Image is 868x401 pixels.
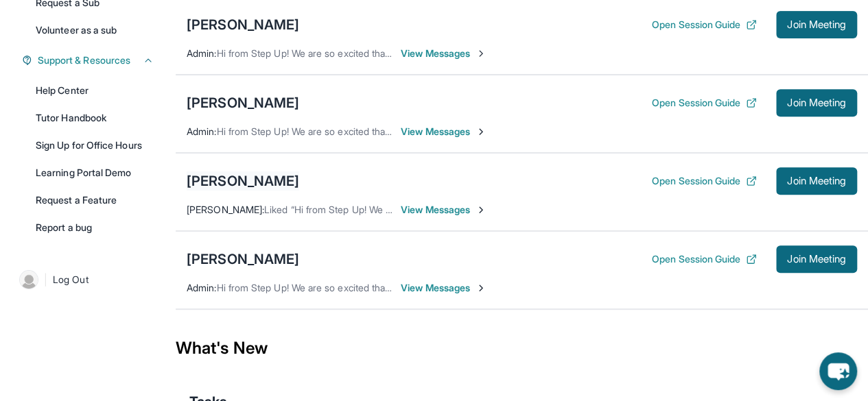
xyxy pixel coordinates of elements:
a: Report a bug [27,215,162,240]
div: [PERSON_NAME] [187,15,299,34]
span: View Messages [401,125,486,138]
span: | [44,271,47,288]
button: Open Session Guide [652,96,757,110]
button: Join Meeting [776,245,857,273]
a: Request a Feature [27,188,162,212]
button: Support & Resources [32,53,154,67]
span: Join Meeting [787,255,846,263]
img: user-img [19,270,38,289]
div: [PERSON_NAME] [187,250,299,269]
div: What's New [176,318,868,378]
span: Admin : [187,47,216,59]
span: Admin : [187,282,216,293]
img: Chevron-Right [476,48,486,59]
span: View Messages [401,203,486,217]
button: Open Session Guide [652,18,757,32]
span: Support & Resources [38,53,130,67]
button: Join Meeting [776,11,857,38]
button: Join Meeting [776,167,857,195]
span: Join Meeting [787,177,846,185]
span: Join Meeting [787,99,846,107]
span: Join Meeting [787,21,846,29]
button: Open Session Guide [652,174,757,188]
span: View Messages [401,281,486,295]
img: Chevron-Right [476,282,486,293]
img: Chevron-Right [476,126,486,137]
span: Admin : [187,125,216,137]
a: Tutor Handbook [27,106,162,130]
span: [PERSON_NAME] : [187,204,264,215]
a: Help Center [27,78,162,103]
a: Volunteer as a sub [27,18,162,42]
span: View Messages [401,47,486,60]
div: [PERSON_NAME] [187,171,299,191]
button: chat-button [819,352,857,390]
span: Log Out [53,273,89,287]
a: Sign Up for Office Hours [27,133,162,158]
div: [PERSON_NAME] [187,93,299,112]
img: Chevron-Right [476,204,486,215]
button: Join Meeting [776,89,857,117]
a: |Log Out [14,265,162,295]
button: Open Session Guide [652,252,757,266]
a: Learning Portal Demo [27,160,162,185]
